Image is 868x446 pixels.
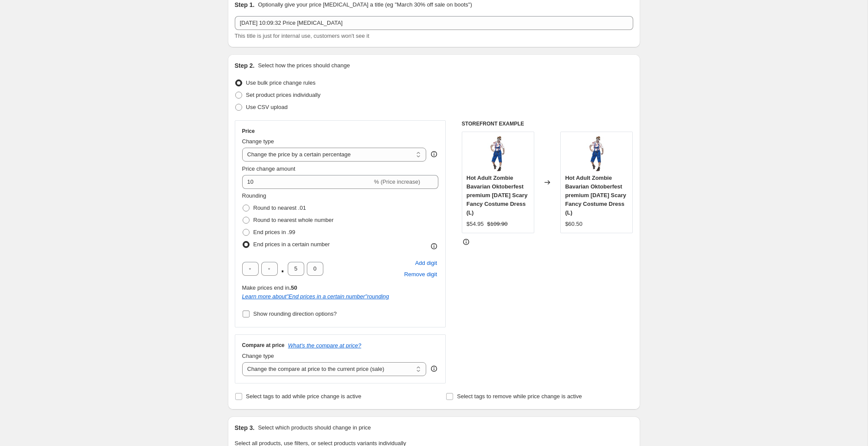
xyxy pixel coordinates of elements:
input: ﹡ [242,262,259,276]
img: product-image-80988345_80x.jpg [579,136,614,171]
span: Select tags to add while price change is active [246,393,362,400]
button: Add placeholder [414,258,438,269]
div: help [430,150,438,159]
input: 30% off holiday sale [235,16,633,30]
div: help [430,364,438,373]
h6: STOREFRONT EXAMPLE [462,120,633,127]
button: What's the compare at price? [288,342,362,349]
span: Set product prices individually [246,92,321,98]
p: Optionally give your price [MEDICAL_DATA] a title (eg "March 30% off sale on boots") [258,0,472,9]
span: Add digit [415,259,437,268]
span: Use bulk price change rules [246,79,316,86]
h2: Step 2. [235,61,255,70]
a: Learn more about"End prices in a certain number"rounding [242,293,389,300]
span: . [280,262,285,276]
span: Make prices end in [242,284,297,291]
span: Change type [242,138,274,145]
span: This title is just for internal use, customers won't see it [235,33,369,39]
span: End prices in a certain number [253,241,330,248]
p: Select which products should change in price [258,423,371,432]
span: Rounding [242,192,266,199]
span: Round to nearest whole number [253,217,334,223]
img: product-image-80988345_80x.jpg [480,136,515,171]
span: Hot Adult Zombie Bavarian Oktoberfest premium [DATE] Scary Fancy Costume Dress (L) [467,175,528,216]
span: Show rounding direction options? [253,311,337,317]
button: Remove placeholder [403,269,438,280]
h3: Compare at price [242,342,285,349]
div: $54.95 [467,220,484,228]
strike: $109.90 [487,220,508,228]
p: Select how the prices should change [258,61,350,70]
span: End prices in .99 [253,229,296,235]
span: Change type [242,353,274,359]
h3: Price [242,128,255,135]
i: Learn more about " End prices in a certain number " rounding [242,293,389,300]
span: Select tags to remove while price change is active [457,393,582,400]
span: % (Price increase) [374,178,420,185]
h2: Step 1. [235,0,255,9]
div: $60.50 [565,220,582,228]
span: Round to nearest .01 [253,205,306,211]
input: ﹡ [307,262,323,276]
b: .50 [289,284,297,291]
span: Price change amount [242,165,296,172]
span: Use CSV upload [246,104,288,110]
span: Remove digit [404,270,437,279]
span: Hot Adult Zombie Bavarian Oktoberfest premium [DATE] Scary Fancy Costume Dress (L) [565,175,626,216]
h2: Step 3. [235,423,255,432]
input: -15 [242,175,372,189]
input: ﹡ [288,262,304,276]
input: ﹡ [261,262,278,276]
